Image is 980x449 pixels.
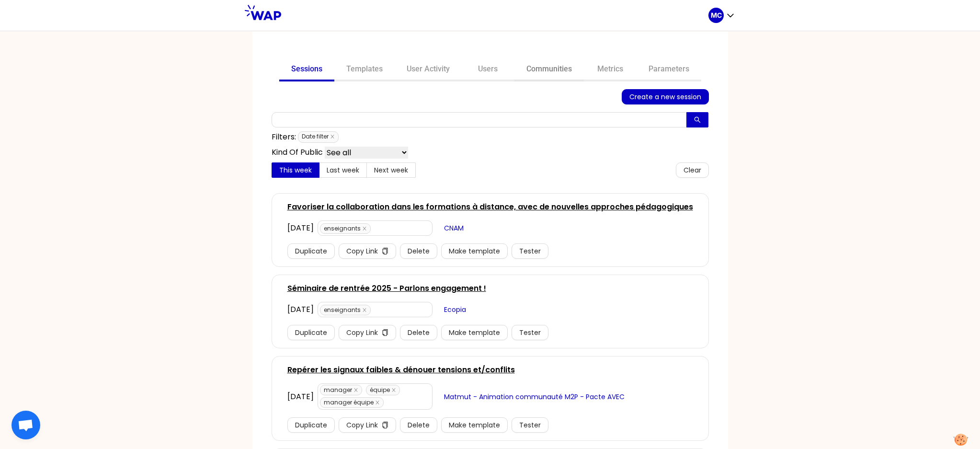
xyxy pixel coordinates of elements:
[382,422,388,429] span: copy
[408,327,430,338] span: Delete
[320,223,371,234] span: enseignants
[339,417,396,433] button: Copy Linkcopy
[436,302,474,317] button: Ecopia
[519,246,541,256] span: Tester
[339,243,396,259] button: Copy Linkcopy
[408,420,430,430] span: Delete
[436,389,632,404] button: Matmut - Animation communauté M2P - Pacte AVEC
[449,246,500,256] span: Make template
[684,165,701,175] span: Clear
[346,246,378,256] span: Copy Link
[320,305,371,315] span: enseignants
[686,112,708,127] button: search
[637,58,701,81] a: Parameters
[298,131,339,143] span: Date filter
[711,11,722,20] p: MC
[327,165,359,175] span: Last week
[287,222,314,234] div: [DATE]
[295,420,327,430] span: Duplicate
[279,58,334,81] a: Sessions
[366,385,400,395] span: équipe
[449,327,500,338] span: Make template
[512,325,548,340] button: Tester
[320,397,384,408] span: manager équipe
[374,165,408,175] span: Next week
[436,220,471,236] button: CNAM
[512,243,548,259] button: Tester
[444,223,464,233] span: CNAM
[295,246,327,256] span: Duplicate
[441,325,508,340] button: Make template
[676,162,709,178] button: Clear
[694,116,701,124] span: search
[339,325,396,340] button: Copy Linkcopy
[444,391,625,402] span: Matmut - Animation communauté M2P - Pacte AVEC
[287,391,314,403] div: [DATE]
[708,8,735,23] button: MC
[346,420,378,430] span: Copy Link
[391,388,396,392] span: close
[272,147,323,159] p: Kind Of Public
[287,417,335,433] button: Duplicate
[362,226,367,231] span: close
[400,417,437,433] button: Delete
[441,417,508,433] button: Make template
[295,327,327,338] span: Duplicate
[382,329,388,337] span: copy
[287,325,335,340] button: Duplicate
[514,58,584,81] a: Communities
[287,364,515,376] a: Repérer les signaux faibles & dénouer tensions et/conflits
[449,420,500,430] span: Make template
[287,304,314,315] div: [DATE]
[287,201,693,213] a: Favoriser la collaboration dans les formations à distance, avec de nouvelles approches pédagogiques
[287,283,486,294] a: Séminaire de rentrée 2025 - Parlons engagement !
[11,411,40,439] div: Ouvrir le chat
[622,89,709,104] button: Create a new session
[408,246,430,256] span: Delete
[512,417,548,433] button: Tester
[519,420,541,430] span: Tester
[346,327,378,338] span: Copy Link
[287,243,335,259] button: Duplicate
[330,134,335,139] span: close
[279,165,312,175] span: This week
[353,388,358,392] span: close
[382,248,388,255] span: copy
[395,58,462,81] a: User Activity
[629,92,701,102] span: Create a new session
[400,243,437,259] button: Delete
[462,58,514,81] a: Users
[441,243,508,259] button: Make template
[362,308,367,312] span: close
[320,385,362,395] span: manager
[444,304,466,315] span: Ecopia
[272,131,296,143] p: Filters:
[519,327,541,338] span: Tester
[584,58,637,81] a: Metrics
[375,400,380,405] span: close
[400,325,437,340] button: Delete
[334,58,395,81] a: Templates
